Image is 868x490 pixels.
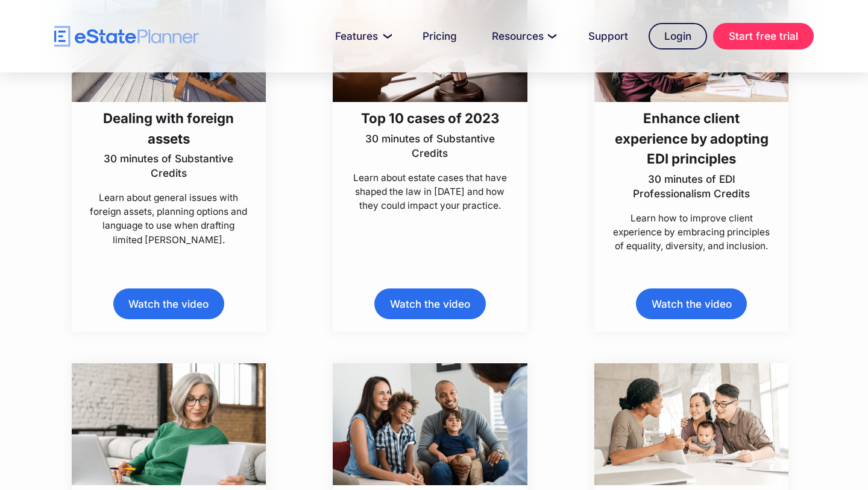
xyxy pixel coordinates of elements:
p: Learn about general issues with foreign assets, planning options and language to use when draftin... [88,191,249,247]
a: Support [574,24,643,48]
a: Watch the video [113,288,224,319]
a: Start free trial [713,23,814,49]
p: Learn about estate cases that have shaped the law in [DATE] and how they could impact your practice. [350,171,511,212]
p: Learn how to improve client experience by embracing principles of equality, diversity, and inclus... [611,211,772,253]
h3: Top 10 cases of 2023 [350,108,511,128]
a: Resources [477,24,568,48]
p: 30 minutes of EDI Professionalism Credits [611,172,772,201]
h3: Dealing with foreign assets [88,108,249,148]
a: Watch the video [636,288,747,319]
a: home [54,26,199,47]
p: 30 minutes of Substantive Credits [350,132,511,161]
a: Login [649,23,707,49]
h3: Enhance client experience by adopting EDI principles [611,108,772,168]
a: Watch the video [374,288,485,319]
a: Features [321,24,402,48]
p: 30 minutes of Substantive Credits [88,151,249,180]
a: Pricing [408,24,471,48]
